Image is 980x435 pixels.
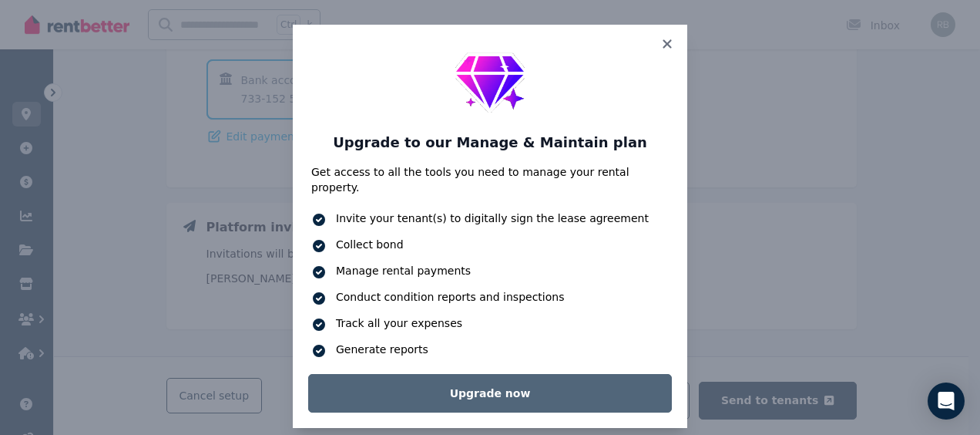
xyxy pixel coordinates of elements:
img: Upgrade to manage platform [455,43,525,113]
div: Open Intercom Messenger [928,383,965,420]
span: Track all your expenses [336,315,669,331]
span: Generate reports [336,342,669,357]
span: Collect bond [336,237,669,252]
span: Manage rental payments [336,263,669,278]
span: Conduct condition reports and inspections [336,289,669,305]
span: Invite your tenant(s) to digitally sign the lease agreement [336,211,669,226]
p: Get access to all the tools you need to manage your rental property. [311,164,669,195]
h3: Upgrade to our Manage & Maintain plan [311,133,669,152]
a: Upgrade now [308,374,672,413]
